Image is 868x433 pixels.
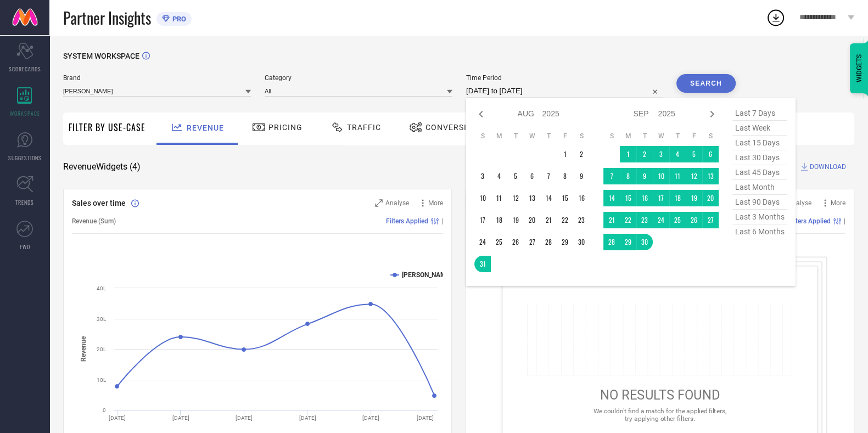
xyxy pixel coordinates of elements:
span: Sales over time [72,199,126,207]
td: Fri Aug 15 2025 [557,190,573,206]
text: [DATE] [362,415,379,421]
th: Wednesday [653,132,669,140]
th: Tuesday [636,132,653,140]
td: Wed Sep 03 2025 [653,146,669,162]
td: Wed Sep 24 2025 [653,212,669,228]
td: Fri Sep 12 2025 [686,168,702,184]
td: Fri Sep 05 2025 [686,146,702,162]
td: Tue Aug 19 2025 [507,212,524,228]
td: Mon Sep 01 2025 [620,146,636,162]
td: Wed Aug 06 2025 [524,168,540,184]
span: More [831,199,845,207]
span: last 15 days [732,136,787,150]
td: Mon Sep 29 2025 [620,234,636,250]
td: Thu Aug 14 2025 [540,190,557,206]
td: Sun Sep 07 2025 [603,168,620,184]
td: Fri Aug 08 2025 [557,168,573,184]
td: Sun Sep 28 2025 [603,234,620,250]
td: Fri Sep 19 2025 [686,190,702,206]
td: Wed Aug 27 2025 [524,234,540,250]
span: Partner Insights [63,7,151,29]
th: Saturday [573,132,590,140]
span: SYSTEM WORKSPACE [63,52,139,60]
text: [DATE] [299,415,316,421]
td: Thu Aug 21 2025 [540,212,557,228]
th: Monday [491,132,507,140]
text: 20L [97,346,107,352]
text: [PERSON_NAME] [402,271,452,279]
td: Fri Aug 29 2025 [557,234,573,250]
td: Mon Aug 11 2025 [491,190,507,206]
td: Sat Aug 16 2025 [573,190,590,206]
span: More [428,199,443,207]
td: Wed Sep 17 2025 [653,190,669,206]
td: Tue Sep 02 2025 [636,146,653,162]
td: Fri Aug 22 2025 [557,212,573,228]
text: [DATE] [172,415,189,421]
td: Sat Aug 02 2025 [573,146,590,162]
text: 30L [97,316,107,322]
td: Tue Sep 30 2025 [636,234,653,250]
td: Tue Aug 05 2025 [507,168,524,184]
td: Mon Aug 18 2025 [491,212,507,228]
td: Sat Sep 27 2025 [702,212,719,228]
text: 40L [97,285,107,291]
text: [DATE] [236,415,253,421]
td: Mon Sep 22 2025 [620,212,636,228]
td: Sat Sep 13 2025 [702,168,719,184]
span: TRENDS [15,198,34,206]
td: Sat Aug 30 2025 [573,234,590,250]
td: Fri Aug 01 2025 [557,146,573,162]
td: Thu Sep 18 2025 [669,190,686,206]
td: Sun Aug 31 2025 [474,256,491,272]
th: Friday [686,132,702,140]
td: Sat Aug 23 2025 [573,212,590,228]
span: WORKSPACE [10,109,40,117]
td: Mon Aug 25 2025 [491,234,507,250]
div: Next month [705,108,719,121]
input: Select time period [466,85,663,98]
span: Pricing [268,123,303,132]
td: Sat Sep 06 2025 [702,146,719,162]
text: [DATE] [109,415,126,421]
span: last 3 months [732,210,787,224]
span: Analyse [788,199,811,207]
th: Tuesday [507,132,524,140]
td: Mon Aug 04 2025 [491,168,507,184]
td: Sun Aug 17 2025 [474,212,491,228]
span: Filters Applied [788,217,831,225]
td: Tue Sep 09 2025 [636,168,653,184]
span: DOWNLOAD [810,161,846,172]
span: Filter By Use-Case [69,121,145,134]
td: Wed Aug 20 2025 [524,212,540,228]
td: Tue Sep 16 2025 [636,190,653,206]
td: Thu Sep 04 2025 [669,146,686,162]
th: Friday [557,132,573,140]
button: Search [676,74,736,93]
th: Thursday [669,132,686,140]
div: Previous month [474,108,488,121]
td: Sat Aug 09 2025 [573,168,590,184]
text: [DATE] [417,415,434,421]
span: last month [732,180,787,195]
td: Sun Aug 03 2025 [474,168,491,184]
td: Sun Sep 14 2025 [603,190,620,206]
div: Open download list [766,8,786,27]
span: last 6 months [732,224,787,239]
span: Analyse [385,199,409,207]
span: last 90 days [732,195,787,210]
th: Saturday [702,132,719,140]
span: Revenue [187,123,224,132]
svg: Zoom [375,199,383,207]
span: Traffic [347,123,381,132]
text: 0 [103,407,106,413]
td: Thu Sep 11 2025 [669,168,686,184]
span: last 45 days [732,165,787,180]
td: Sun Aug 24 2025 [474,234,491,250]
span: FWD [20,243,30,251]
td: Wed Aug 13 2025 [524,190,540,206]
span: Conversion [425,123,479,132]
td: Fri Sep 26 2025 [686,212,702,228]
tspan: Revenue [80,336,87,362]
th: Thursday [540,132,557,140]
